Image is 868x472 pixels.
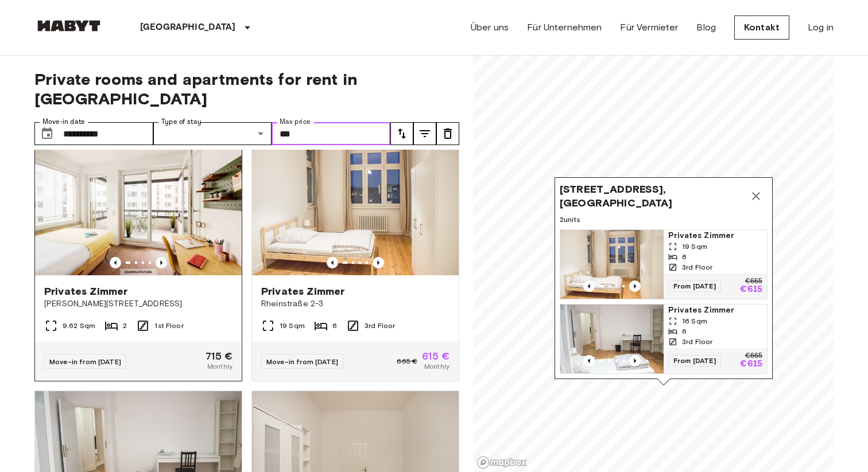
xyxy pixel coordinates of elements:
[629,280,641,292] button: Previous image
[207,361,232,372] span: Monthly
[413,122,436,145] button: tune
[740,285,762,294] p: €615
[682,316,707,326] span: 16 Sqm
[34,20,103,32] img: Habyt
[734,15,789,40] a: Kontakt
[583,280,595,292] button: Previous image
[560,304,768,374] a: Marketing picture of unit DE-01-090-05MPrevious imagePrevious imagePrivates Zimmer16 Sqm63rd Floo...
[123,321,127,331] span: 2
[422,351,449,361] span: 615 €
[745,353,762,360] p: €665
[436,122,459,145] button: tune
[251,137,459,381] a: Marketing picture of unit DE-01-090-02MPrevious imagePrevious imagePrivates ZimmerRheinstraße 2-3...
[156,257,167,268] button: Previous image
[668,355,721,366] span: From [DATE]
[140,21,236,34] p: [GEOGRAPHIC_DATA]
[471,21,509,34] a: Über uns
[682,241,707,252] span: 19 Sqm
[696,21,716,34] a: Blog
[629,355,641,366] button: Previous image
[365,321,395,331] span: 3rd Floor
[327,257,338,268] button: Previous image
[252,138,459,275] img: Marketing picture of unit DE-01-090-02M
[808,21,834,34] a: Log in
[34,137,242,381] a: Marketing picture of unit DE-01-09-004-01QPrevious imagePrevious imagePrivates Zimmer[PERSON_NAME...
[35,138,242,275] img: Marketing picture of unit DE-01-09-004-01Q
[261,284,344,298] span: Privates Zimmer
[36,122,59,145] button: Choose date, selected date is 27 Sep 2025
[620,21,678,34] a: Für Vermieter
[668,280,721,292] span: From [DATE]
[206,351,232,361] span: 715 €
[560,230,664,299] img: Marketing picture of unit DE-01-090-02M
[682,252,687,262] span: 6
[560,229,768,299] a: Marketing picture of unit DE-01-090-02MPrevious imagePrevious imagePrivates Zimmer19 Sqm63rd Floo...
[390,122,413,145] button: tune
[583,355,595,366] button: Previous image
[44,298,232,310] span: [PERSON_NAME][STREET_ADDRESS]
[682,262,712,272] span: 3rd Floor
[373,257,384,268] button: Previous image
[63,321,95,331] span: 9.62 Sqm
[44,284,127,298] span: Privates Zimmer
[682,337,712,347] span: 3rd Floor
[266,357,338,366] span: Move-in from [DATE]
[560,305,664,373] img: Marketing picture of unit DE-01-090-05M
[261,298,449,310] span: Rheinstraße 2-3
[668,305,762,316] span: Privates Zimmer
[745,278,762,285] p: €665
[397,356,417,366] span: 665 €
[527,21,602,34] a: Für Unternehmen
[560,214,768,225] span: 2 units
[560,182,745,210] span: [STREET_ADDRESS], [GEOGRAPHIC_DATA]
[424,361,449,372] span: Monthly
[332,321,337,331] span: 6
[555,177,773,385] div: Map marker
[42,117,85,127] label: Move-in date
[682,326,687,337] span: 6
[280,321,305,331] span: 19 Sqm
[476,456,527,469] a: Mapbox logo
[154,321,183,331] span: 1st Floor
[161,117,201,127] label: Type of stay
[49,357,121,366] span: Move-in from [DATE]
[668,230,762,241] span: Privates Zimmer
[110,257,121,268] button: Previous image
[34,69,459,108] span: Private rooms and apartments for rent in [GEOGRAPHIC_DATA]
[280,117,311,127] label: Max price
[740,360,762,369] p: €615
